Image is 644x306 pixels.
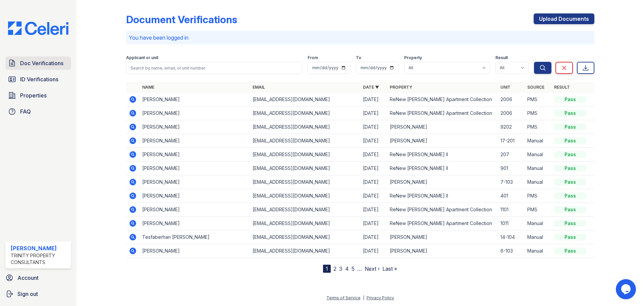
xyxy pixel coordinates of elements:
[3,21,74,35] img: CE_Logo_Blue-a8612792a0a2168367f1c8372b55b34899dd931a85d93a1a3d3e32e68fde9ad4.png
[554,151,586,158] div: Pass
[250,93,360,106] td: [EMAIL_ADDRESS][DOMAIN_NAME]
[357,265,362,273] span: …
[498,189,525,203] td: 401
[525,203,551,217] td: PMS
[554,179,586,185] div: Pass
[140,217,250,230] td: [PERSON_NAME]
[616,279,637,299] iframe: chat widget
[554,234,586,241] div: Pass
[498,148,525,162] td: 207
[498,217,525,230] td: 1011
[308,55,318,60] label: From
[360,162,387,175] td: [DATE]
[250,106,360,120] td: [EMAIL_ADDRESS][DOMAIN_NAME]
[498,134,525,148] td: 17-201
[140,93,250,106] td: [PERSON_NAME]
[527,85,544,90] a: Source
[365,265,380,272] a: Next ›
[20,107,31,116] span: FAQ
[554,96,586,103] div: Pass
[387,230,497,244] td: [PERSON_NAME]
[554,110,586,117] div: Pass
[498,230,525,244] td: 14-104
[525,93,551,106] td: PMS
[126,13,237,26] div: Document Verifications
[250,120,360,134] td: [EMAIL_ADDRESS][DOMAIN_NAME]
[554,165,586,172] div: Pass
[250,203,360,217] td: [EMAIL_ADDRESS][DOMAIN_NAME]
[525,120,551,134] td: PMS
[554,137,586,144] div: Pass
[360,175,387,189] td: [DATE]
[367,295,394,300] a: Privacy Policy
[554,192,586,199] div: Pass
[387,217,497,230] td: ReNew [PERSON_NAME] Apartment Collection
[140,148,250,162] td: [PERSON_NAME]
[382,265,397,272] a: Last »
[5,56,71,70] a: Doc Verifications
[253,85,265,90] a: Email
[250,189,360,203] td: [EMAIL_ADDRESS][DOMAIN_NAME]
[387,175,497,189] td: [PERSON_NAME]
[360,120,387,134] td: [DATE]
[126,55,158,60] label: Applicant or unit
[525,244,551,258] td: Manual
[500,85,511,90] a: Unit
[498,175,525,189] td: 7-103
[360,217,387,230] td: [DATE]
[345,265,349,272] a: 4
[326,295,361,300] a: Terms of Service
[11,252,68,266] div: Trinity Property Consultants
[140,106,250,120] td: [PERSON_NAME]
[140,134,250,148] td: [PERSON_NAME]
[360,134,387,148] td: [DATE]
[250,162,360,175] td: [EMAIL_ADDRESS][DOMAIN_NAME]
[363,295,364,300] div: |
[11,244,68,252] div: [PERSON_NAME]
[360,148,387,162] td: [DATE]
[387,203,497,217] td: ReNew [PERSON_NAME] Apartment Collection
[498,106,525,120] td: 2006
[250,175,360,189] td: [EMAIL_ADDRESS][DOMAIN_NAME]
[387,244,497,258] td: [PERSON_NAME]
[554,124,586,130] div: Pass
[387,134,497,148] td: [PERSON_NAME]
[525,134,551,148] td: Manual
[525,162,551,175] td: Manual
[3,287,74,301] a: Sign out
[363,85,379,90] a: Date ▼
[498,120,525,134] td: 9202
[554,85,570,90] a: Result
[142,85,154,90] a: Name
[140,203,250,217] td: [PERSON_NAME]
[387,162,497,175] td: ReNew [PERSON_NAME] II
[250,134,360,148] td: [EMAIL_ADDRESS][DOMAIN_NAME]
[140,230,250,244] td: Tesfaberhan [PERSON_NAME]
[387,189,497,203] td: ReNew [PERSON_NAME] II
[498,93,525,106] td: 2006
[5,105,71,118] a: FAQ
[140,162,250,175] td: [PERSON_NAME]
[554,206,586,213] div: Pass
[387,93,497,106] td: ReNew [PERSON_NAME] Apartment Collection
[525,175,551,189] td: Manual
[339,265,342,272] a: 3
[3,271,74,285] a: Account
[498,244,525,258] td: 6-103
[140,189,250,203] td: [PERSON_NAME]
[20,75,58,83] span: ID Verifications
[498,162,525,175] td: 901
[5,89,71,102] a: Properties
[250,217,360,230] td: [EMAIL_ADDRESS][DOMAIN_NAME]
[387,120,497,134] td: [PERSON_NAME]
[404,55,422,60] label: Property
[495,55,508,60] label: Result
[250,230,360,244] td: [EMAIL_ADDRESS][DOMAIN_NAME]
[333,265,336,272] a: 2
[250,244,360,258] td: [EMAIL_ADDRESS][DOMAIN_NAME]
[140,244,250,258] td: [PERSON_NAME]
[360,106,387,120] td: [DATE]
[534,13,594,24] a: Upload Documents
[360,244,387,258] td: [DATE]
